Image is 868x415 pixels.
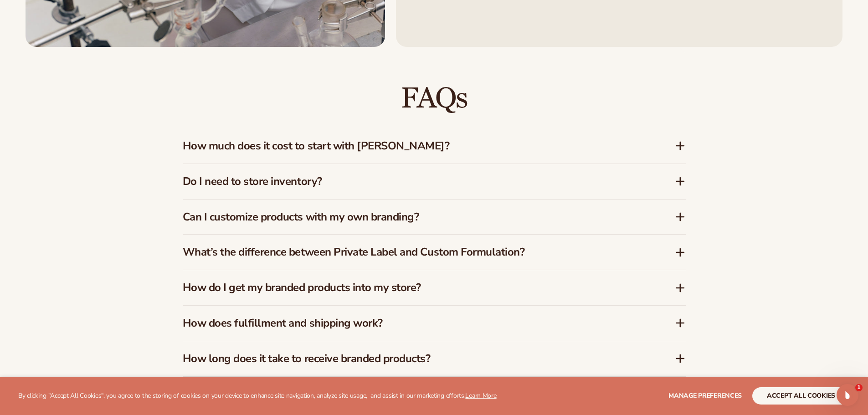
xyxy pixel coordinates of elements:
iframe: Intercom live chat [837,384,858,406]
h3: How do I get my branded products into my store? [183,281,647,294]
h3: How much does it cost to start with [PERSON_NAME]? [183,139,647,153]
button: Manage preferences [668,387,742,405]
h2: FAQs [183,83,686,114]
h3: What’s the difference between Private Label and Custom Formulation? [183,246,647,259]
button: accept all cookies [752,387,850,405]
span: 1 [855,384,863,391]
h3: Can I customize products with my own branding? [183,210,647,224]
span: Manage preferences [668,391,742,400]
h3: How long does it take to receive branded products? [183,352,647,365]
a: Learn More [465,391,496,400]
h3: How does fulfillment and shipping work? [183,317,647,330]
p: By clicking "Accept All Cookies", you agree to the storing of cookies on your device to enhance s... [18,392,497,400]
h3: Do I need to store inventory? [183,175,647,188]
